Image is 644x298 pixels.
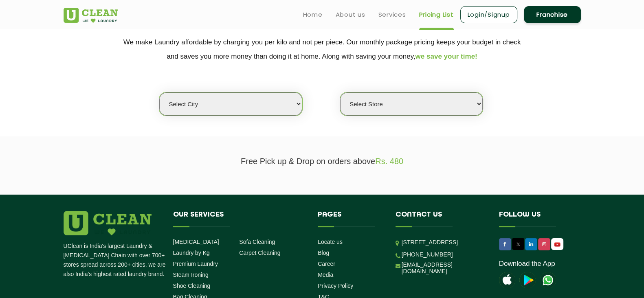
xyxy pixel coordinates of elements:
[375,157,403,166] span: Rs. 480
[318,272,333,278] a: Media
[540,272,556,288] img: UClean Laundry and Dry Cleaning
[64,211,152,235] img: logo.png
[524,6,581,23] a: Franchise
[64,35,581,64] p: We make Laundry affordable by charging you per kilo and not per piece. Our monthly package pricin...
[499,211,571,226] h4: Follow us
[402,238,487,247] p: [STREET_ADDRESS]
[64,157,581,166] p: Free Pick up & Drop on orders above
[378,10,406,20] a: Services
[415,53,477,60] span: we save your time!
[552,240,563,249] img: UClean Laundry and Dry Cleaning
[303,10,323,20] a: Home
[64,8,118,23] img: UClean Laundry and Dry Cleaning
[419,10,454,20] a: Pricing List
[173,272,209,278] a: Steam Ironing
[460,6,517,23] a: Login/Signup
[318,261,335,267] a: Career
[402,251,453,258] a: [PHONE_NUMBER]
[396,211,487,226] h4: Contact us
[173,261,218,267] a: Premium Laundry
[318,239,343,245] a: Locate us
[318,250,329,256] a: Blog
[173,211,306,226] h4: Our Services
[499,260,555,268] a: Download the App
[336,10,365,20] a: About us
[173,250,210,256] a: Laundry by Kg
[318,283,353,289] a: Privacy Policy
[64,241,167,279] p: UClean is India's largest Laundry & [MEDICAL_DATA] Chain with over 700+ stores spread across 200+...
[239,250,280,256] a: Carpet Cleaning
[318,211,383,226] h4: Pages
[519,272,536,288] img: playstoreicon.png
[173,239,219,245] a: [MEDICAL_DATA]
[402,261,487,274] a: [EMAIL_ADDRESS][DOMAIN_NAME]
[173,283,211,289] a: Shoe Cleaning
[239,239,275,245] a: Sofa Cleaning
[499,272,515,288] img: apple-icon.png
